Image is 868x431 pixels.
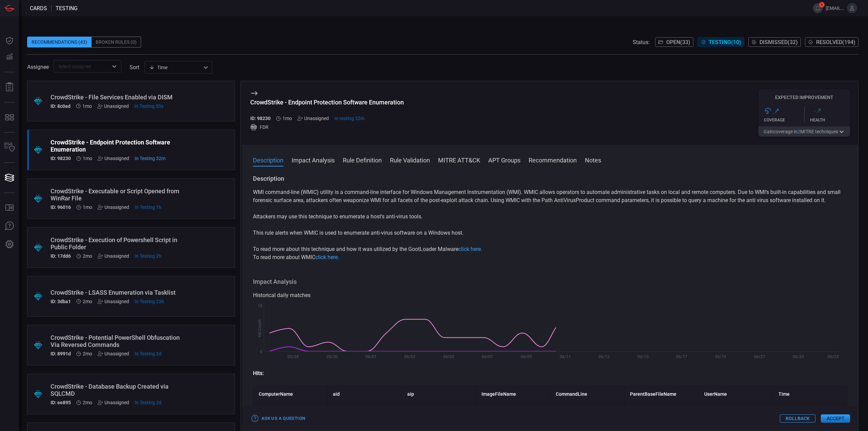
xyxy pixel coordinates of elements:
[1,200,18,216] button: Rule Catalog
[253,245,847,253] p: To read more about this technique and how it was utilized by the GootLoader Malware
[585,156,601,164] button: Notes
[253,188,847,204] p: WMI command-line (WMIC) utility is a command-line interface for Windows Management Instrumentatio...
[633,39,650,45] span: Status:
[98,253,129,259] div: Unassigned
[253,278,847,286] h3: Impact Analysis
[778,391,790,397] strong: Time
[98,400,129,405] div: Unassigned
[443,354,454,359] text: 06/05
[1,236,18,253] button: Preferences
[56,62,108,71] input: Select assignee
[27,37,92,47] div: Recommendations (43)
[521,354,532,359] text: 06/09
[826,5,844,11] span: [EMAIL_ADDRESS][DOMAIN_NAME]
[1,218,18,234] button: Ask Us A Question
[51,236,186,251] div: CrowdStrike - Execution of Powershell Script in Public Folder
[828,354,839,359] text: 06/25
[327,354,338,359] text: 05/30
[253,175,847,183] h3: Description
[250,116,271,121] h5: ID: 98230
[759,39,798,45] span: Dismissed ( 32 )
[134,103,163,109] span: Aug 14, 2025 12:04 PM
[404,354,415,359] text: 06/03
[288,354,299,359] text: 05/28
[390,156,430,164] button: Rule Validation
[1,109,18,125] button: MITRE - Detection Posture
[98,156,129,161] div: Unassigned
[83,400,92,405] span: Jun 15, 2025 1:38 AM
[666,39,690,45] span: Open ( 33 )
[758,95,850,100] h5: Expected Improvement
[1,33,18,49] button: Dashboard
[637,354,649,359] text: 06/15
[51,400,71,405] h5: ID: ee895
[560,354,571,359] text: 06/11
[27,64,49,70] span: Assignee
[481,391,516,397] strong: ImageFileName
[529,156,577,164] button: Recommendation
[704,391,727,397] strong: UserName
[98,204,129,210] div: Unassigned
[51,204,71,210] h5: ID: 96016
[1,139,18,156] button: Inventory
[754,354,765,359] text: 06/21
[821,414,850,423] button: Accept
[676,354,687,359] text: 06/17
[758,126,850,137] button: Gaincoverage in2MITRE techniques
[630,391,676,397] strong: ParentBaseFileName
[82,103,92,109] span: Jul 12, 2025 11:15 PM
[135,299,164,304] span: Aug 13, 2025 12:39 PM
[1,49,18,65] button: Detections
[458,246,482,252] a: click here.
[98,351,129,356] div: Unassigned
[97,103,129,109] div: Unassigned
[83,299,92,304] span: Jun 28, 2025 11:17 PM
[1,79,18,95] button: Reports
[764,118,804,122] div: Coverage
[51,156,71,161] h5: ID: 98230
[709,39,741,45] span: Testing ( 10 )
[130,64,139,71] label: sort
[51,289,186,296] div: CrowdStrike - LSASS Enumeration via Tasklist
[92,37,141,47] div: Broken Rules (0)
[83,351,92,356] span: Jun 28, 2025 11:17 PM
[135,204,161,210] span: Aug 14, 2025 10:59 AM
[51,139,186,153] div: CrowdStrike - Endpoint Protection Software Enumeration
[315,254,339,260] a: click here.
[51,299,71,304] h5: ID: 3dba1
[810,118,850,122] div: Health
[135,400,161,405] span: Aug 12, 2025 11:25 AM
[334,116,364,121] span: Aug 14, 2025 11:34 AM
[135,351,161,356] span: Aug 12, 2025 12:51 PM
[407,391,414,397] strong: aip
[715,354,726,359] text: 06/19
[83,253,92,259] span: Jun 28, 2025 11:17 PM
[51,383,186,397] div: CrowdStrike - Database Backup Created via SQLCMD
[253,370,264,376] strong: Hits:
[135,156,165,161] span: Aug 14, 2025 11:34 AM
[697,37,744,47] button: Testing(10)
[813,3,823,13] button: 6
[333,391,340,397] strong: aid
[51,351,71,356] h5: ID: 8991d
[260,349,262,354] text: 0
[149,64,201,71] div: Time
[135,253,161,259] span: Aug 14, 2025 10:26 AM
[556,391,587,397] strong: CommandLine
[110,62,119,71] button: Open
[51,253,71,259] h5: ID: 17dd6
[282,116,292,121] span: Jul 05, 2025 11:47 PM
[482,354,493,359] text: 06/07
[253,229,847,237] p: This rule alerts when WMIC is used to enumerate anti-virus software on a Windows host.
[598,354,610,359] text: 06/13
[438,156,480,164] button: MITRE ATT&CK
[1,170,18,186] button: Cards
[780,414,815,423] button: Rollback
[292,156,335,164] button: Impact Analysis
[51,334,186,348] div: CrowdStrike - Potential PowerShell Obfuscation Via Reversed Commands
[51,94,186,101] div: CrowdStrike - File Services Enabled via DISM
[297,116,329,121] div: Unassigned
[819,2,825,7] span: 6
[655,37,693,47] button: Open(33)
[343,156,382,164] button: Rule Definition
